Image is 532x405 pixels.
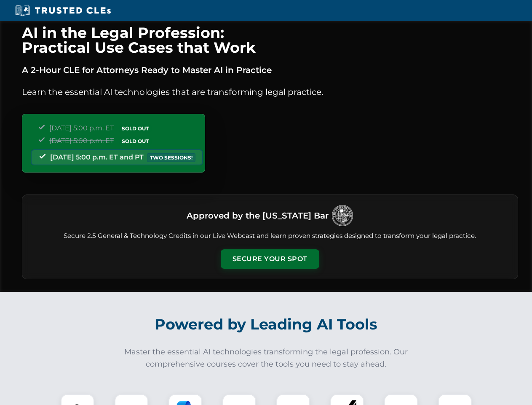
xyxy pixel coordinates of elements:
h2: Powered by Leading AI Tools [33,310,500,339]
span: SOLD OUT [119,124,152,133]
span: [DATE] 5:00 p.m. ET [49,137,114,145]
p: Secure 2.5 General & Technology Credits in our Live Webcast and learn proven strategies designed ... [32,231,508,241]
span: [DATE] 5:00 p.m. ET [49,124,114,132]
img: Logo [332,205,353,226]
span: SOLD OUT [119,137,152,146]
p: Master the essential AI technologies transforming the legal profession. Our comprehensive courses... [119,346,414,370]
button: Secure Your Spot [221,249,319,269]
p: A 2-Hour CLE for Attorneys Ready to Master AI in Practice [22,63,518,77]
h3: Approved by the [US_STATE] Bar [187,208,329,223]
p: Learn the essential AI technologies that are transforming legal practice. [22,85,518,99]
h1: AI in the Legal Profession: Practical Use Cases that Work [22,25,518,55]
img: Trusted CLEs [13,4,113,17]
